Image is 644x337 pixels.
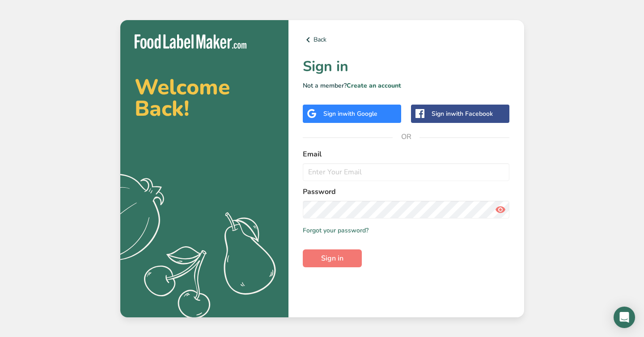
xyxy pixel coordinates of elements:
label: Email [303,149,510,160]
input: Enter Your Email [303,163,510,181]
img: Food Label Maker [135,34,246,49]
div: Open Intercom Messenger [614,307,635,328]
button: Sign in [303,249,362,267]
span: OR [393,123,419,150]
div: Sign in [323,109,377,118]
h1: Sign in [303,56,510,77]
h2: Welcome Back! [135,76,274,119]
a: Back [303,34,510,45]
a: Forgot your password? [303,226,369,235]
p: Not a member? [303,81,510,90]
label: Password [303,186,510,197]
div: Sign in [432,109,493,118]
span: Sign in [321,253,343,264]
a: Create an account [347,81,401,90]
span: with Google [343,110,377,118]
span: with Facebook [451,110,493,118]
